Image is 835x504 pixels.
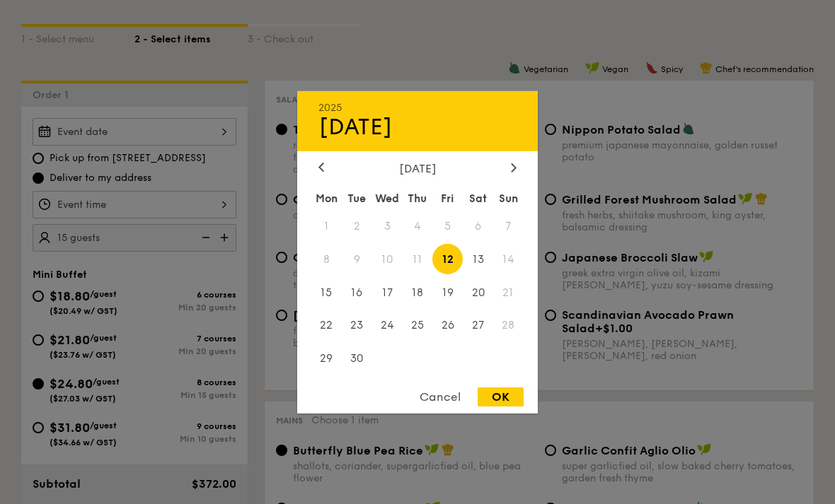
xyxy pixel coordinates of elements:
[318,161,517,175] div: [DATE]
[372,244,403,274] span: 10
[372,310,403,341] span: 24
[372,277,403,307] span: 17
[403,310,433,341] span: 25
[493,310,524,341] span: 28
[342,244,372,274] span: 9
[311,310,342,341] span: 22
[403,185,433,211] div: Thu
[478,387,524,406] div: OK
[463,244,493,274] span: 13
[311,277,342,307] span: 15
[342,185,372,211] div: Tue
[432,185,463,211] div: Fri
[318,101,517,113] div: 2025
[403,277,433,307] span: 18
[493,244,524,274] span: 14
[493,277,524,307] span: 21
[311,244,342,274] span: 8
[372,211,403,241] span: 3
[342,310,372,341] span: 23
[463,185,493,211] div: Sat
[311,185,342,211] div: Mon
[403,211,433,241] span: 4
[318,113,517,140] div: [DATE]
[405,387,475,406] div: Cancel
[342,211,372,241] span: 2
[342,277,372,307] span: 16
[432,211,463,241] span: 5
[463,211,493,241] span: 6
[493,185,524,211] div: Sun
[372,185,403,211] div: Wed
[342,344,372,374] span: 30
[432,310,463,341] span: 26
[432,277,463,307] span: 19
[432,244,463,274] span: 12
[463,310,493,341] span: 27
[311,211,342,241] span: 1
[311,344,342,374] span: 29
[403,244,433,274] span: 11
[463,277,493,307] span: 20
[493,211,524,241] span: 7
